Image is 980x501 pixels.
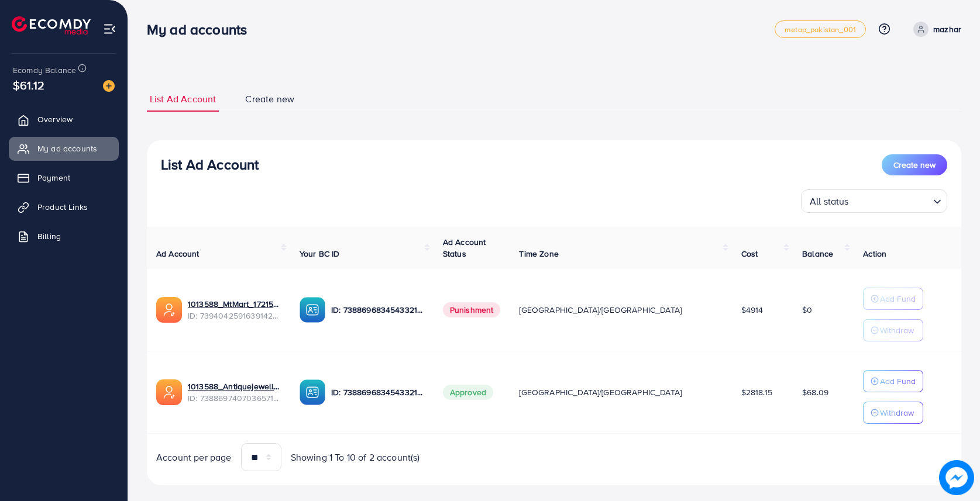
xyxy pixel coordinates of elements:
img: ic-ba-acc.ded83a64.svg [300,297,325,323]
button: Add Fund [863,288,923,310]
img: logo [12,16,91,34]
span: Ad Account Status [443,236,486,260]
span: Ecomdy Balance [13,64,76,76]
a: 1013588_Antiquejeweller_1720315192131 [188,381,281,392]
button: Withdraw [863,319,923,341]
span: Cost [741,248,758,260]
span: All status [807,193,851,210]
span: Create new [245,92,294,106]
h3: My ad accounts [147,21,256,38]
span: metap_pakistan_001 [785,26,856,33]
span: Overview [37,113,73,125]
input: Search for option [852,191,929,210]
a: metap_pakistan_001 [775,20,866,38]
p: Add Fund [880,374,916,388]
span: Action [863,248,886,260]
a: 1013588_MtMart_1721559701675 [188,298,281,310]
p: mazhar [933,22,961,36]
button: Withdraw [863,402,923,424]
span: $0 [802,304,812,316]
img: image [103,80,115,92]
img: menu [103,22,116,36]
span: $61.12 [13,77,44,94]
span: [GEOGRAPHIC_DATA]/[GEOGRAPHIC_DATA] [519,386,682,398]
img: ic-ads-acc.e4c84228.svg [156,379,182,405]
span: $2818.15 [741,386,772,398]
span: Your BC ID [300,248,340,260]
h3: List Ad Account [161,156,259,173]
span: Billing [37,230,61,242]
p: Withdraw [880,323,914,337]
span: Approved [443,385,493,400]
span: Product Links [37,201,88,213]
a: Product Links [9,195,119,219]
span: $68.09 [802,386,828,398]
span: Payment [37,172,70,184]
img: image [939,460,974,495]
img: ic-ba-acc.ded83a64.svg [300,379,325,405]
span: Time Zone [519,248,558,260]
span: Punishment [443,302,501,317]
button: Add Fund [863,370,923,392]
a: Payment [9,166,119,189]
p: ID: 7388696834543321089 [331,385,424,399]
p: Withdraw [880,406,914,420]
div: Search for option [801,189,947,213]
img: ic-ads-acc.e4c84228.svg [156,297,182,323]
a: Overview [9,108,119,131]
span: Showing 1 To 10 of 2 account(s) [291,451,420,464]
a: Billing [9,224,119,248]
span: Ad Account [156,248,200,260]
span: ID: 7388697407036571665 [188,392,281,404]
span: ID: 7394042591639142417 [188,310,281,322]
span: Account per page [156,451,232,464]
a: My ad accounts [9,137,119,160]
span: List Ad Account [150,92,216,106]
div: <span class='underline'>1013588_Antiquejeweller_1720315192131</span></br>7388697407036571665 [188,381,281,405]
span: Create new [893,159,936,171]
div: <span class='underline'>1013588_MtMart_1721559701675</span></br>7394042591639142417 [188,298,281,322]
a: mazhar [909,22,961,37]
span: $4914 [741,304,764,316]
button: Create new [882,154,947,175]
p: ID: 7388696834543321089 [331,303,424,317]
span: Balance [802,248,833,260]
span: [GEOGRAPHIC_DATA]/[GEOGRAPHIC_DATA] [519,304,682,316]
p: Add Fund [880,292,916,306]
span: My ad accounts [37,143,97,154]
